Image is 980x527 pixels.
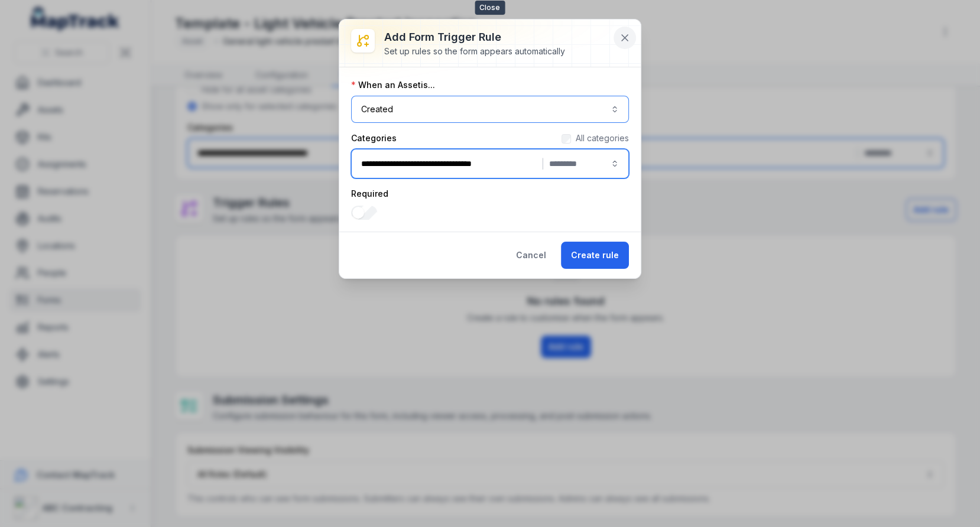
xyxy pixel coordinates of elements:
[384,45,565,57] div: Set up rules so the form appears automatically
[506,242,556,269] button: Cancel
[351,79,435,91] label: When an Asset is...
[351,188,388,200] label: Required
[351,96,629,123] button: Created
[384,29,565,45] h3: Add form trigger rule
[475,1,505,15] span: Close
[561,242,629,269] button: Create rule
[351,149,629,178] button: |
[351,132,397,144] label: Categories
[576,132,629,144] label: All categories
[351,206,377,220] input: :r1e6:-form-item-label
